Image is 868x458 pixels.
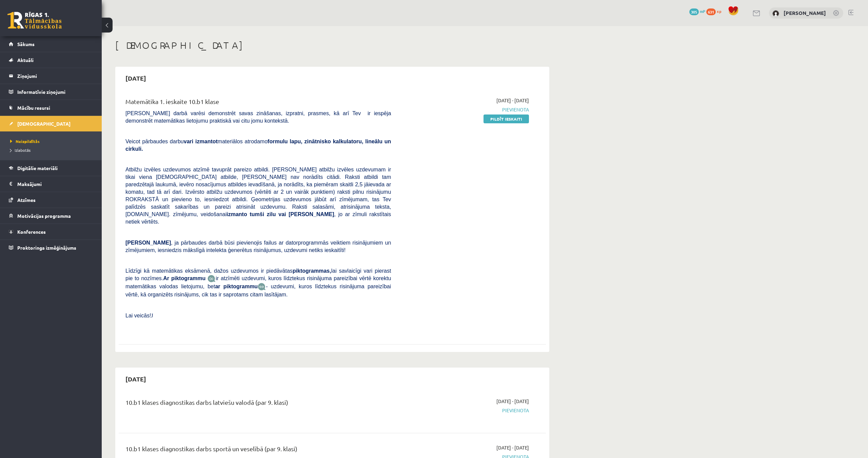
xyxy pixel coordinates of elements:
[17,245,76,251] span: Proktoringa izmēģinājums
[17,229,46,235] span: Konferences
[9,192,93,208] a: Atzīmes
[125,139,391,152] b: formulu lapu, zinātnisko kalkulatoru, lineālu un cirkuli.
[163,275,205,281] b: Ar piktogrammu
[17,57,34,63] span: Aktuāli
[125,167,391,225] span: Atbilžu izvēles uzdevumos atzīmē tavuprāt pareizo atbildi. [PERSON_NAME] atbilžu izvēles uzdevuma...
[258,283,266,291] img: wKvN42sLe3LLwAAAABJRU5ErkJggg==
[17,197,36,203] span: Atzīmes
[250,211,334,217] b: tumši zilu vai [PERSON_NAME]
[9,160,93,176] a: Digitālie materiāli
[9,224,93,240] a: Konferences
[17,105,50,111] span: Mācību resursi
[484,114,529,123] a: Pildīt ieskaiti
[700,8,705,14] span: mP
[17,121,71,127] span: [DEMOGRAPHIC_DATA]
[10,147,31,153] span: Izlabotās
[115,40,549,51] h1: [DEMOGRAPHIC_DATA]
[9,176,93,192] a: Maksājumi
[7,12,62,29] a: Rīgas 1. Tālmācības vidusskola
[215,284,258,289] b: ar piktogrammu
[784,9,826,16] a: [PERSON_NAME]
[226,211,247,217] b: izmanto
[689,8,705,14] a: 305 mP
[772,10,779,17] img: Gustavs Gudonis
[401,407,529,414] span: Pievienota
[125,268,391,281] span: Līdzīgi kā matemātikas eksāmenā, dažos uzdevumos ir piedāvātas lai savlaicīgi vari pierast pie to...
[9,36,93,52] a: Sākums
[125,97,391,109] div: Matemātika 1. ieskaite 10.b1 klase
[125,444,391,457] div: 10.b1 klases diagnostikas darbs sportā un veselībā (par 9. klasi)
[151,313,153,318] span: J
[17,41,35,47] span: Sākums
[125,398,391,410] div: 10.b1 klases diagnostikas darbs latviešu valodā (par 9. klasi)
[10,138,95,144] a: Neizpildītās
[496,444,529,451] span: [DATE] - [DATE]
[717,8,721,14] span: xp
[9,240,93,255] a: Proktoringa izmēģinājums
[706,8,716,15] span: 631
[9,68,93,84] a: Ziņojumi
[17,213,71,219] span: Motivācijas programma
[401,106,529,113] span: Pievienota
[9,116,93,131] a: [DEMOGRAPHIC_DATA]
[17,84,93,100] legend: Informatīvie ziņojumi
[9,208,93,224] a: Motivācijas programma
[9,100,93,116] a: Mācību resursi
[208,275,216,283] img: JfuEzvunn4EvwAAAAASUVORK5CYII=
[184,139,218,144] b: vari izmantot
[125,240,171,246] span: [PERSON_NAME]
[119,70,153,86] h2: [DATE]
[496,398,529,405] span: [DATE] - [DATE]
[10,147,95,153] a: Izlabotās
[119,371,153,387] h2: [DATE]
[10,139,40,144] span: Neizpildītās
[689,8,699,15] span: 305
[706,8,725,14] a: 631 xp
[293,268,331,274] b: piktogrammas,
[125,240,391,253] span: , ja pārbaudes darbā būsi pievienojis failus ar datorprogrammās veiktiem risinājumiem un zīmējumi...
[9,84,93,100] a: Informatīvie ziņojumi
[17,165,58,171] span: Digitālie materiāli
[125,110,391,124] span: [PERSON_NAME] darbā varēsi demonstrēt savas zināšanas, izpratni, prasmes, kā arī Tev ir iespēja d...
[9,52,93,68] a: Aktuāli
[17,68,93,84] legend: Ziņojumi
[125,313,151,318] span: Lai veicās!
[125,139,391,152] span: Veicot pārbaudes darbu materiālos atrodamo
[17,176,93,192] legend: Maksājumi
[125,275,391,289] span: ir atzīmēti uzdevumi, kuros līdztekus risinājuma pareizībai vērtē korektu matemātikas valodas lie...
[496,97,529,104] span: [DATE] - [DATE]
